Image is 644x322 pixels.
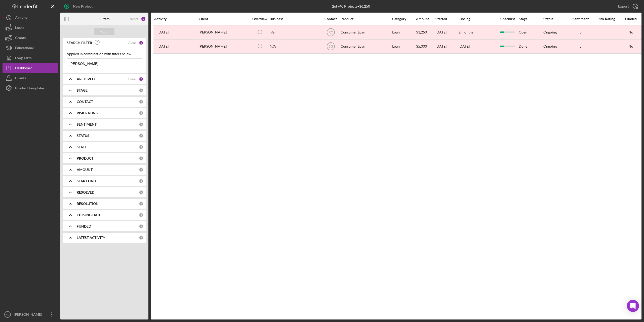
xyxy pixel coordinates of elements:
b: LATEST ACTIVITY [77,236,105,240]
div: Open [519,26,543,39]
div: 0 [139,133,143,138]
div: 0 [139,88,143,93]
div: [PERSON_NAME] [199,40,249,53]
div: Clear [128,77,136,81]
div: Consumer Loan [341,26,391,39]
button: RC[PERSON_NAME] [3,309,58,319]
button: Educational [3,43,58,53]
b: Filters [99,17,109,21]
div: 0 [139,179,143,183]
div: [PERSON_NAME] [13,309,45,321]
b: STAGE [77,88,88,92]
div: 0 [139,111,143,115]
div: Funded [619,17,642,21]
div: Open Intercom Messenger [627,300,639,312]
b: RISK RATING [77,111,98,115]
div: Apply [100,28,109,35]
div: Loan [392,26,416,39]
div: Contact [321,17,340,21]
div: Applied in combination with filters below [67,52,142,56]
div: Product Templates [15,83,45,94]
b: ARCHIVED [77,77,95,81]
div: n/a [270,26,320,39]
div: 5 [568,30,593,34]
text: RC [6,313,9,316]
div: [PERSON_NAME] [199,26,249,39]
div: Product [341,17,391,21]
b: STATUS [77,134,89,138]
div: Dashboard [15,63,32,74]
button: Apply [94,28,114,35]
div: Client [199,17,249,21]
div: New Project [73,1,93,11]
div: Done [519,40,543,53]
div: 0 [139,235,143,240]
div: 2 of 940 Projects • $6,250 [332,4,370,8]
b: CLOSING DATE [77,213,101,217]
div: Closing [459,17,496,21]
div: 3 [141,16,146,21]
button: Loans [3,23,58,33]
text: RC [329,31,333,34]
div: Reset [130,17,138,21]
b: START DATE [77,179,97,183]
button: New Project [60,1,98,11]
time: 2 months [459,30,473,34]
div: Amount [416,17,435,21]
a: Activity [3,13,58,23]
div: Overview [250,17,269,21]
div: Consumer Loan [341,40,391,53]
div: No [619,30,642,34]
div: Ongoing [543,30,557,34]
div: Status [543,17,568,21]
div: 0 [139,99,143,104]
div: Clients [15,73,26,84]
button: Product Templates [3,83,58,93]
div: [DATE] [435,40,458,53]
div: Category [392,17,416,21]
time: 2024-08-31 21:49 [157,44,169,48]
b: STATE [77,145,87,149]
div: Activity [15,13,27,24]
time: [DATE] [459,44,470,48]
b: RESOLUTION [77,202,99,206]
text: CG [329,45,333,48]
div: [DATE] [435,26,458,39]
button: Export [613,1,641,11]
div: Checklist [497,17,518,21]
div: Loan [392,40,416,53]
button: Clients [3,73,58,83]
div: Sentiment [568,17,593,21]
div: Ongoing [543,44,557,48]
div: 2 [139,77,143,81]
div: Loans [15,23,24,34]
div: 1 [139,41,143,45]
div: Export [618,1,629,11]
div: No [619,44,642,48]
div: $5,000 [416,40,435,53]
div: 0 [139,167,143,172]
div: Activity [154,17,198,21]
div: Stage [519,17,543,21]
div: Grants [15,33,26,44]
div: $1,250 [416,26,435,39]
button: Grants [3,33,58,43]
b: CONTACT [77,100,93,104]
time: 2025-08-25 18:53 [157,30,169,34]
b: SEARCH FILTER [67,41,92,45]
b: PRODUCT [77,156,93,160]
div: 5 [568,44,593,48]
div: 0 [139,201,143,206]
div: 0 [139,213,143,217]
button: Dashboard [3,63,58,73]
b: FUNDED [77,224,91,228]
div: Long-Term [15,53,32,64]
div: Educational [15,43,34,54]
b: SENTIMENT [77,122,97,126]
div: Business [270,17,320,21]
